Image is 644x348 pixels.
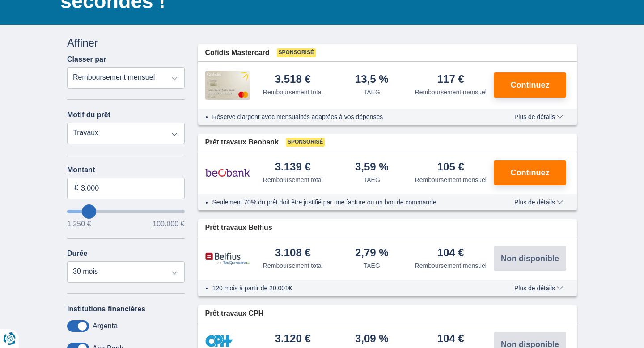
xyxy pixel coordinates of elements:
div: 3.108 € [275,247,311,259]
label: Motif du prêt [67,111,110,119]
div: 105 € [437,161,464,174]
div: 3.518 € [275,74,311,86]
label: Institutions financières [67,305,145,313]
span: Plus de détails [514,114,563,120]
button: Continuez [494,160,566,185]
div: 3.139 € [275,161,311,174]
span: € [74,183,78,193]
img: pret personnel Cofidis CC [205,71,250,99]
div: 117 € [437,74,464,86]
div: 3.120 € [275,333,311,345]
span: Sponsorisé [286,138,325,147]
span: Prêt travaux CPH [205,309,264,319]
li: 120 mois à partir de 20.001€ [212,284,488,293]
input: wantToBorrow [67,210,185,213]
label: Classer par [67,55,106,64]
span: Non disponible [501,255,559,263]
div: Affiner [67,35,185,51]
div: 13,5 % [355,74,389,86]
div: Remboursement total [263,261,323,270]
button: Plus de détails [508,284,570,292]
div: 104 € [437,333,464,345]
span: Sponsorisé [277,48,316,57]
img: pret personnel Beobank [205,161,250,184]
span: Prêt travaux Beobank [205,137,279,148]
div: Remboursement mensuel [415,261,487,270]
span: Cofidis Mastercard [205,48,270,58]
div: Remboursement total [263,88,323,97]
span: 1.250 € [67,221,91,228]
label: Durée [67,250,87,258]
span: Plus de détails [514,285,563,291]
li: Seulement 70% du prêt doit être justifié par une facture ou un bon de commande [212,198,488,207]
div: 3,09 % [355,333,389,345]
div: TAEG [364,88,380,97]
div: Remboursement mensuel [415,88,487,97]
button: Continuez [494,72,566,98]
button: Non disponible [494,246,566,271]
div: 3,59 % [355,161,389,174]
span: Plus de détails [514,199,563,205]
img: pret personnel Belfius [205,252,250,265]
div: TAEG [364,261,380,270]
span: Continuez [511,169,550,177]
div: Remboursement total [263,175,323,184]
div: 2,79 % [355,247,389,259]
div: Remboursement mensuel [415,175,487,184]
label: Montant [67,166,185,174]
div: TAEG [364,175,380,184]
span: 100.000 € [153,221,184,228]
li: Réserve d'argent avec mensualités adaptées à vos dépenses [212,112,488,121]
button: Plus de détails [508,199,570,206]
div: 104 € [437,247,464,259]
label: Argenta [93,322,118,330]
button: Plus de détails [508,113,570,120]
span: Prêt travaux Belfius [205,223,272,233]
span: Continuez [511,81,550,89]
